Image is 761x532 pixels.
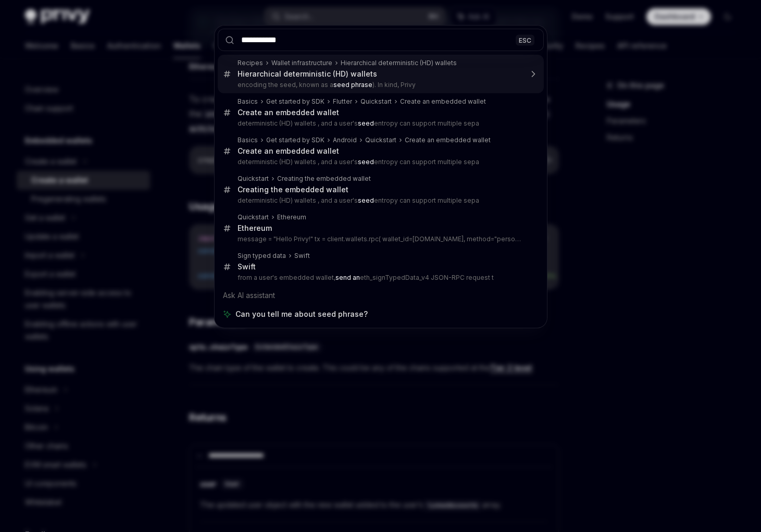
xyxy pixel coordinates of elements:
div: Hierarchical deterministic (HD) wallets [341,59,457,67]
div: Swift [238,262,256,271]
div: Android [333,136,357,144]
div: Create an embedded wallet [400,97,486,106]
div: Basics [238,97,258,106]
div: Ethereum [238,224,272,233]
p: encoding the seed, known as a ). In kind, Privy [238,81,522,89]
div: Swift [294,252,310,260]
p: deterministic (HD) wallets , and a user's entropy can support multiple sepa [238,196,522,205]
p: deterministic (HD) wallets , and a user's entropy can support multiple sepa [238,158,522,166]
div: Sign typed data [238,252,286,260]
span: Can you tell me about seed phrase? [235,309,368,319]
div: ESC [516,34,534,45]
div: Get started by SDK [266,97,325,106]
div: Create an embedded wallet [405,136,491,144]
div: Quickstart [365,136,396,144]
div: Hierarchical deterministic (HD) wallets [238,69,377,79]
b: seed [358,158,374,166]
b: seed phrase [333,81,372,89]
div: Basics [238,136,258,144]
div: Creating the embedded wallet [277,175,371,183]
div: Wallet infrastructure [271,59,332,67]
b: seed [358,119,374,127]
div: Recipes [238,59,263,67]
div: Ask AI assistant [218,286,544,305]
p: from a user's embedded wallet, eth_signTypedData_v4 JSON-RPC request t [238,274,522,282]
div: Create an embedded wallet [238,108,339,117]
div: Quickstart [360,97,392,106]
b: send an [335,274,360,281]
p: deterministic (HD) wallets , and a user's entropy can support multiple sepa [238,119,522,128]
p: message = "Hello Privy!" tx = client.wallets.rpc( wallet_id=[DOMAIN_NAME], method="personal_sign [238,235,522,243]
div: Quickstart [238,213,269,221]
div: Flutter [333,97,352,106]
div: Quickstart [238,175,269,183]
div: Get started by SDK [266,136,325,144]
div: Create an embedded wallet [238,146,339,156]
div: Creating the embedded wallet [238,185,348,194]
div: Ethereum [277,213,306,221]
b: seed [358,196,374,204]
